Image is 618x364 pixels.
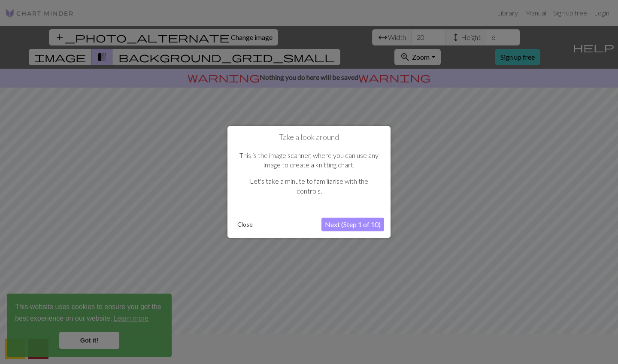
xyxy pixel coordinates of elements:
[238,151,380,170] p: This is the image scanner, where you can use any image to create a knitting chart.
[234,218,256,231] button: Close
[234,133,384,142] h1: Take a look around
[238,176,380,196] p: Let's take a minute to familiarise with the controls.
[321,218,384,231] button: Next (Step 1 of 10)
[227,126,391,238] div: Take a look around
